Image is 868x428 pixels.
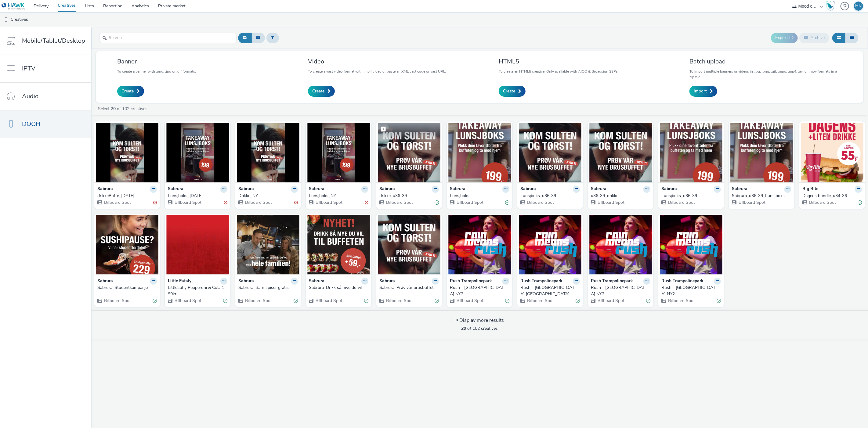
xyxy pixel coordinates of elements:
span: Billboard Spot [738,200,765,205]
span: Billboard Spot [103,298,131,304]
span: Billboard Spot [597,200,624,205]
div: Rush - [GEOGRAPHIC_DATA] [GEOGRAPHIC_DATA] [520,285,577,297]
div: Drikke_NY [238,193,295,199]
div: LittleEatly Pepperoni & Cola 199kr [168,285,225,297]
p: To create an HTML5 creative. Only available with AIOO & Broadsign SSPs [499,69,618,74]
p: To import multiple banners or videos in .jpg, .png, .gif, .mpg, .mp4, .avi or .mov formats in a z... [689,69,842,80]
div: drikke_u36-39 [379,193,436,199]
div: Sabrura_Studentkampanje [97,285,154,291]
a: Sabrura_Barn spiser gratis [238,285,298,291]
input: Search... [99,33,237,43]
img: u36-39_drikke visual [589,123,652,182]
div: Valid [717,298,721,304]
strong: Sabrura [379,186,395,193]
span: IPTV [22,64,35,73]
div: Valid [435,200,439,206]
div: Lunsjboks_[DATE] [168,193,225,199]
p: To create a banner with .png, .jpg or .gif formats. [117,69,196,74]
strong: Sabrura [450,186,465,193]
span: Billboard Spot [174,298,201,304]
span: of 102 creatives [461,325,498,331]
a: Sabrura_Prøv vår brusbuffet [379,285,439,291]
a: drikkeBuffe_[DATE] [97,193,157,199]
button: Export ID [771,33,798,43]
div: Invalid [365,200,368,206]
div: Sabrura_Prøv vår brusbuffet [379,285,436,291]
strong: Sabrura [309,186,324,193]
span: Audio [22,92,38,101]
h3: Batch upload [689,57,842,66]
div: Lunsjboks_u36-39 [520,193,577,199]
a: Create [308,86,335,97]
a: drikke_u36-39 [379,193,439,199]
strong: Sabrura [661,186,677,193]
strong: Sabrura [309,278,324,285]
span: Billboard Spot [103,200,131,205]
a: Sabrura_u36-39_Lunsjboks [732,193,791,199]
strong: Sabrura [97,278,113,285]
strong: Sabrura [732,186,747,193]
div: Dagens bundle_u34-36 [802,193,859,199]
a: Dagens bundle_u34-36 [802,193,862,199]
span: Create [312,88,324,94]
img: Lunsjboks_5sep visual [166,123,229,182]
span: Billboard Spot [385,200,413,205]
div: Valid [364,298,368,304]
img: Lunsjboks visual [448,123,511,182]
img: Rush - Trondheim NY2 visual [448,215,511,275]
strong: 20 [461,325,466,331]
a: Rush - [GEOGRAPHIC_DATA] [GEOGRAPHIC_DATA] [520,285,580,297]
div: Display more results [455,317,504,324]
a: Lunsjboks_[DATE] [168,193,227,199]
button: Table [845,33,859,43]
div: Lunsjboks_u36-39 [661,193,718,199]
span: Billboard Spot [315,200,342,205]
span: Mobile/Tablet/Desktop [22,36,85,45]
h3: Video [308,57,446,66]
div: Valid [153,298,157,304]
span: Create [503,88,515,94]
a: Rush - [GEOGRAPHIC_DATA] NY2 [591,285,650,297]
div: Valid [646,298,650,304]
img: Drikke_NY visual [237,123,299,182]
img: drikkeBuffe_5sep visual [96,123,158,182]
div: Valid [505,298,509,304]
span: Billboard Spot [385,298,413,304]
div: Sabrura_Drikk så mye du vil [309,285,366,291]
div: u36-39_drikke [591,193,648,199]
a: Select of 102 creatives [97,106,150,112]
strong: Rush Trampolinepark [661,278,703,285]
img: Sabrura_Barn spiser gratis visual [237,215,299,275]
a: Import [689,86,717,97]
div: Invalid [153,200,157,206]
span: Billboard Spot [244,200,272,205]
img: Rush - Oslo NY2 visual [589,215,652,275]
a: Sabrura_Studentkampanje [97,285,157,291]
div: Valid [435,298,439,304]
button: Grid [832,33,845,43]
div: Valid [576,298,580,304]
div: Rush - [GEOGRAPHIC_DATA] NY2 [450,285,507,297]
img: Lunsjboks_u36-39 visual [660,123,722,182]
strong: Rush Trampolinepark [591,278,633,285]
img: Lunsjboks_u36-39 visual [519,123,581,182]
img: undefined Logo [2,2,25,10]
div: Rush - [GEOGRAPHIC_DATA] NY2 [591,285,648,297]
span: DOOH [22,120,40,128]
h3: Banner [117,57,196,66]
span: Billboard Spot [456,200,483,205]
a: Rush - [GEOGRAPHIC_DATA] NY2 [450,285,509,297]
a: LittleEatly Pepperoni & Cola 199kr [168,285,227,297]
span: Billboard Spot [456,298,483,304]
div: Lunsjboks_NY [309,193,366,199]
strong: Sabrura [520,186,536,193]
a: Hawk Academy [826,1,837,11]
img: Hawk Academy [826,1,835,11]
div: Sabrura_u36-39_Lunsjboks [732,193,789,199]
h3: HTML5 [499,57,618,66]
strong: Sabrura [238,278,254,285]
img: dooh [3,17,9,23]
div: Valid [223,298,227,304]
div: Lunsjboks [450,193,507,199]
img: Rush - Stavanger NY2 visual [519,215,581,275]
